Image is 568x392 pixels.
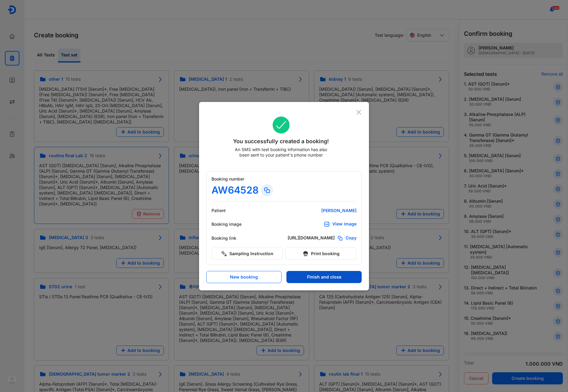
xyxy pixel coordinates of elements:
div: Booking link [211,235,248,241]
button: Sampling Instruction [211,248,283,260]
div: View image [332,221,357,227]
div: Booking image [211,221,248,227]
div: AW64528 [211,184,259,196]
button: Finish and close [286,271,362,283]
div: Patient [211,208,248,213]
div: Booking number [211,176,357,182]
span: Copy [346,235,357,241]
button: Print booking [285,248,357,260]
div: [PERSON_NAME] [284,208,357,213]
div: An SMS with test booking information has also been sent to your patient's phone number [233,147,329,158]
button: New booking [206,271,282,283]
div: You successfully created a booking! [206,137,356,146]
div: [URL][DOMAIN_NAME] [288,235,335,241]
